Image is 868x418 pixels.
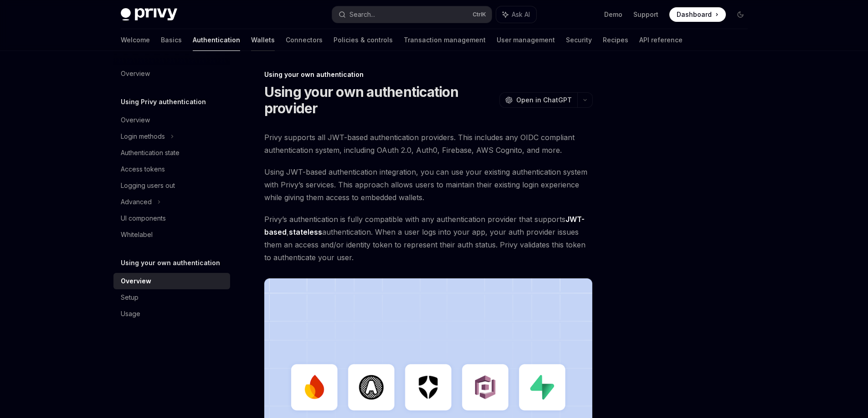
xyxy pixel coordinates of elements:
a: stateless [289,227,322,237]
button: Toggle dark mode [733,7,748,22]
span: Privy supports all JWT-based authentication providers. This includes any OIDC compliant authentic... [264,131,593,156]
div: Usage [121,308,140,319]
div: Logging users out [121,180,175,191]
a: Access tokens [113,161,230,177]
a: Dashboard [669,7,726,22]
a: Support [633,10,658,19]
div: Using your own authentication [264,70,593,79]
span: Ctrl K [473,11,486,18]
h5: Using your own authentication [121,257,220,268]
div: Overview [121,68,150,79]
button: Search...CtrlK [332,6,492,23]
div: Login methods [121,131,165,142]
a: Welcome [121,29,150,51]
h1: Using your own authentication provider [264,84,496,116]
a: Transaction management [404,29,486,51]
div: Authentication state [121,147,180,158]
div: Overview [121,276,151,287]
a: Overview [113,112,230,128]
a: Policies & controls [334,29,393,51]
div: UI components [121,213,166,224]
div: Advanced [121,196,152,207]
span: Using JWT-based authentication integration, you can use your existing authentication system with ... [264,166,593,204]
a: Overview [113,65,230,82]
span: Privy’s authentication is fully compatible with any authentication provider that supports , authe... [264,213,593,264]
a: Overview [113,273,230,289]
a: Whitelabel [113,227,230,243]
a: UI components [113,210,230,227]
a: Security [566,29,592,51]
img: dark logo [121,8,177,21]
a: Demo [604,10,622,19]
a: Connectors [286,29,323,51]
div: Access tokens [121,164,165,175]
div: Whitelabel [121,229,153,240]
span: Ask AI [512,10,530,19]
a: Usage [113,306,230,322]
a: Recipes [603,29,628,51]
a: Authentication state [113,145,230,161]
span: Dashboard [677,10,712,19]
a: Basics [161,29,182,51]
a: Authentication [193,29,240,51]
h5: Using Privy authentication [121,96,206,107]
button: Ask AI [496,6,536,23]
a: Setup [113,289,230,306]
a: Wallets [251,29,275,51]
div: Overview [121,115,150,126]
span: Open in ChatGPT [516,96,572,105]
a: User management [497,29,555,51]
div: Setup [121,292,139,303]
a: API reference [639,29,683,51]
a: Logging users out [113,177,230,194]
button: Open in ChatGPT [499,92,577,108]
div: Search... [349,9,375,20]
